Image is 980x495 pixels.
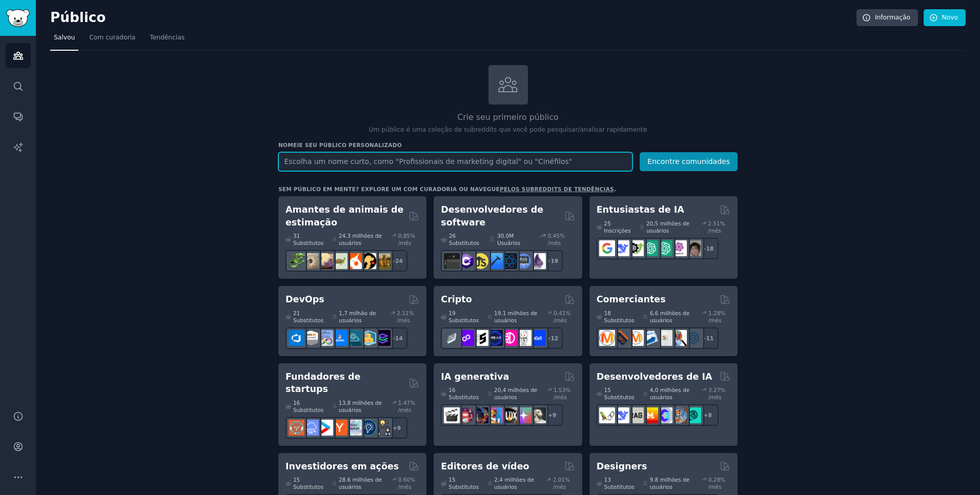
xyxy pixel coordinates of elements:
[339,232,384,246] font: 24.3 milhões de usuários
[332,253,348,269] img: tartaruga
[924,9,966,27] a: Novo
[398,232,420,246] div: 0,85% /mês
[487,407,503,423] img: para todos
[339,310,382,324] font: 1,7 milhão de usuários
[708,310,730,324] div: 1.28% /mês
[640,152,738,171] button: Encontre comunidades
[397,425,401,431] font: 9
[501,407,517,423] img: FluxAI
[614,330,629,346] img: bigseo
[360,420,376,436] img: Empreendedorismo
[685,407,701,423] img: AIDevelopersSociedade
[441,293,472,306] h2: Cripto
[86,30,139,51] a: Com curadoria
[628,330,644,346] img: AskMarketing
[473,330,488,346] img: Ethstaker
[597,293,666,306] h2: Comerciantes
[516,407,532,423] img: starryai
[293,232,325,246] font: 31 Substitutos
[339,399,384,414] font: 13,8 milhões de usuários
[650,386,695,401] font: 4,0 milhões de usuários
[516,330,532,346] img: Notícias criptográficas
[293,476,325,490] font: 15 Substitutos
[346,253,362,269] img: caturra
[375,330,391,346] img: Engenheiros de plataforma
[646,220,694,234] font: 20,5 milhões de usuários
[289,330,304,346] img: azuredevops
[628,240,644,256] img: Catálogo de ferramentas AItools
[278,185,616,193] div: Sem público em mente? Explore um com curadoria ou navegue .
[597,460,647,473] h2: Designers
[50,30,78,51] a: Salvou
[473,253,488,269] img: aprenderjavascript
[708,476,730,490] div: 0,28% /mês
[50,10,856,26] h2: Público
[346,330,362,346] img: de plataformade engenharia
[604,386,636,401] font: 15 Substitutos
[599,330,615,346] img: content_marketing
[448,310,480,324] font: 19 Substitutos
[449,232,482,246] font: 26 Substitutos
[548,232,575,246] div: 0,45% /mês
[303,253,319,269] img: Ballpython
[398,399,420,414] div: 1.47% /mês
[448,386,480,401] font: 16 Substitutos
[317,330,333,346] img: Docker_DevOps
[285,460,399,473] h2: Investidores em ações
[332,420,348,436] img: ycombinator
[441,460,529,473] h2: Editores de vídeo
[278,126,738,135] p: Um público é uma coleção de subreddits que você pode pesquisar/analisar rapidamente
[494,386,540,401] font: 20,4 milhões de usuários
[706,335,714,341] font: 11
[444,407,460,423] img: Vídeo AiVideo
[604,476,636,490] font: 13 Substitutos
[628,407,644,423] img: Trapo
[386,327,407,349] div: +
[604,310,636,324] font: 18 Substitutos
[360,330,376,346] img: aws_cdk
[494,476,539,490] font: 2,4 milhões de usuários
[150,33,185,43] span: Tendências
[604,220,632,234] font: 25 Inscrições
[303,330,319,346] img: AWS_Certified_Experts
[650,476,695,490] font: 9.8 milhões de usuários
[375,253,391,269] img: raça de cachorro
[386,417,407,439] div: +
[441,370,509,383] h2: IA generativa
[441,203,560,229] h2: Desenvolvedores de software
[516,253,532,269] img: Pergunte à Ciência da Computação
[671,240,687,256] img: OpenAIDev
[444,330,460,346] img: ethfinance
[289,420,304,436] img: EmpreendedorRideAlong
[541,404,563,426] div: +
[6,9,30,27] img: GummySearch logo
[856,9,918,27] a: Informação
[642,330,658,346] img: E-mail marketing
[278,141,738,149] h3: Nomeie seu público personalizado
[875,13,910,23] font: Informação
[697,238,719,259] div: +
[89,33,135,43] span: Com curadoria
[530,253,546,269] img: elixir
[278,152,632,171] input: Escolha um nome curto, como "Profissionais de marketing digital" ou "Cinéfilos"
[708,412,711,418] font: 8
[458,407,474,423] img: Dalle2
[444,253,460,269] img: software
[285,293,324,306] h2: DevOps
[554,310,575,324] div: 0,41% /mês
[146,30,188,51] a: Tendências
[671,407,687,423] img: llmops
[375,420,391,436] img: Crescer Negócio
[708,220,730,234] div: 2.51% /mês
[500,186,614,192] a: pelos subreddits de tendências
[473,407,488,423] img: Sonho profundo
[332,330,348,346] img: DevOpsLinks
[293,310,325,324] font: 21 Substitutos
[285,203,405,229] h2: Amantes de animais de estimação
[642,240,658,256] img: chatgpt_promptDesign
[708,386,730,401] div: 3.27% /mês
[614,407,629,423] img: Busca Profunda
[386,250,407,272] div: +
[553,412,556,418] font: 9
[289,253,304,269] img: herpetologia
